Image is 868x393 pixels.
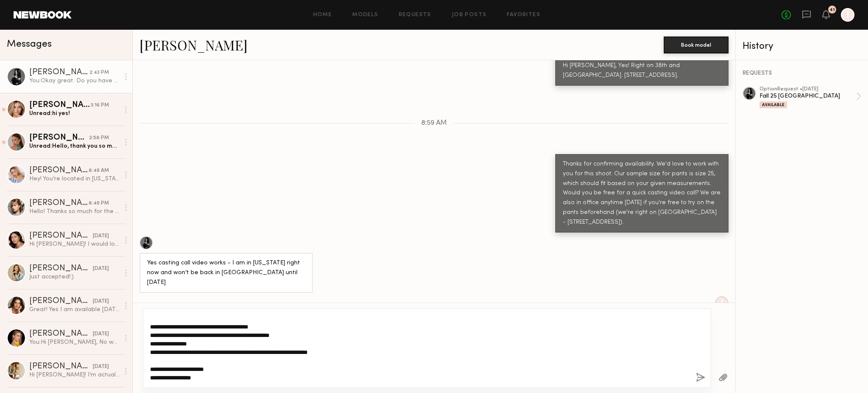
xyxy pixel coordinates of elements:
div: Just accepted!:) [29,273,120,281]
div: Hi [PERSON_NAME]! I’m actually in [GEOGRAPHIC_DATA] until [DATE]. However what is the rate for th... [29,371,120,379]
div: Fall 25 [GEOGRAPHIC_DATA] [759,92,856,100]
div: [DATE] [93,330,109,338]
div: [PERSON_NAME] [29,330,93,338]
div: Unread: Hello, thank you so much for your message. Yes sure, I’m available, just have to double c... [29,142,120,150]
div: You: Okay great. Do you have time [DATE] at 2 p.m. PST/5 p.m. NY Time? [29,77,120,85]
div: You: Hi [PERSON_NAME], No worries at all. Will definitely keep you in mind for a shoot post baby.... [29,338,120,346]
div: [PERSON_NAME] [29,166,89,175]
a: [PERSON_NAME] [139,36,248,54]
div: [PERSON_NAME] [29,134,89,142]
div: [DATE] [93,363,109,371]
div: Hi [PERSON_NAME], Yes! Right on 38th and [GEOGRAPHIC_DATA]. [STREET_ADDRESS]. [563,61,721,81]
div: [PERSON_NAME] [29,297,93,306]
div: 2:58 PM [89,134,109,142]
div: Available [759,101,787,108]
span: 8:59 AM [421,120,447,127]
a: Book model [664,41,729,48]
a: Models [352,12,378,18]
div: Hey! You’re located in [US_STATE] right? I’m free but would need to know soon. Thanks. [29,175,120,183]
div: [PERSON_NAME] [29,199,89,208]
div: 8:40 AM [89,167,109,175]
div: [PERSON_NAME] [29,101,91,109]
a: Favorites [507,12,540,18]
div: [DATE] [93,265,109,273]
div: Unread: hi yes! [29,109,120,118]
div: 2:43 PM [89,69,109,77]
a: I [841,8,854,22]
div: [DATE] [93,298,109,306]
div: Hi [PERSON_NAME]! I would love to do this, but I am out of town this date. I will be in [GEOGRAPH... [29,240,120,248]
div: 41 [829,8,835,12]
a: Job Posts [452,12,487,18]
div: option Request • [DATE] [759,87,856,92]
div: Great! Yes I am available [DATE] for this. [29,306,120,314]
button: Book model [664,36,729,53]
div: Thanks for confirming availability. We'd love to work with you for this shoot. Our sample size fo... [563,160,721,228]
span: Messages [7,39,52,49]
div: 3:16 PM [91,101,109,109]
div: Yes casting call video works - I am in [US_STATE] right now and won’t be back in [GEOGRAPHIC_DATA... [147,258,305,288]
div: [PERSON_NAME] [29,362,93,371]
a: Home [313,12,332,18]
div: [PERSON_NAME] [29,68,89,77]
a: Requests [399,12,431,18]
div: History [743,42,861,51]
div: Hello! Thanks so much for the invite and for reaching out! I actually didn’t receive a notificati... [29,208,120,216]
div: [DATE] [93,232,109,240]
a: optionRequest •[DATE]Fall 25 [GEOGRAPHIC_DATA]Available [759,87,861,108]
div: REQUESTS [743,70,861,76]
div: [PERSON_NAME] [29,232,93,240]
div: 8:40 PM [89,199,109,208]
div: [PERSON_NAME] [29,264,93,273]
